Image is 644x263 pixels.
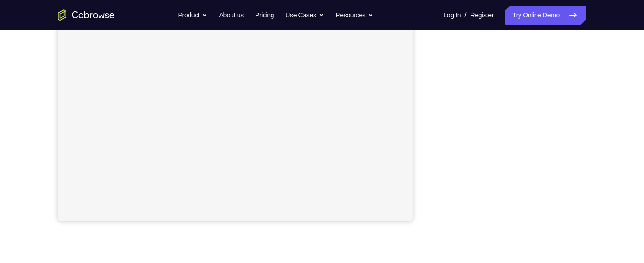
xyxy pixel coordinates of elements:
[255,6,274,25] a: Pricing
[464,9,466,21] span: /
[219,6,243,25] a: About us
[505,6,586,25] a: Try Online Demo
[58,9,115,21] a: Go to the home page
[336,6,374,25] button: Resources
[443,6,461,25] a: Log In
[285,6,324,25] button: Use Cases
[471,6,494,25] a: Register
[178,6,208,25] button: Product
